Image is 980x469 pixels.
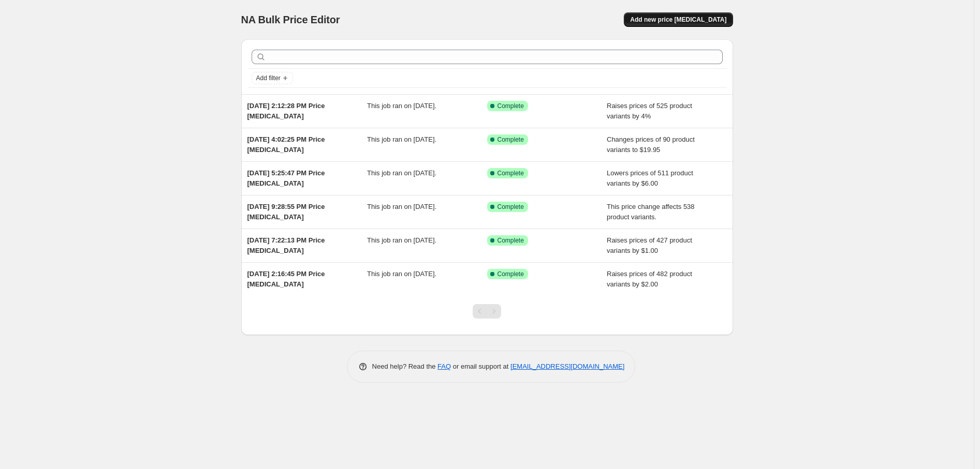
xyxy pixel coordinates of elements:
[624,12,733,27] button: Add new price [MEDICAL_DATA]
[510,362,624,370] a: [EMAIL_ADDRESS][DOMAIN_NAME]
[607,102,692,120] span: Raises prices of 525 product variants by 4%
[247,135,325,154] span: [DATE] 4:02:25 PM Price [MEDICAL_DATA]
[498,236,524,245] span: Complete
[498,169,524,177] span: Complete
[473,304,501,319] nav: Pagination
[437,362,451,370] a: FAQ
[247,203,325,221] span: [DATE] 9:28:55 PM Price [MEDICAL_DATA]
[367,169,436,177] span: This job ran on [DATE].
[367,102,436,110] span: This job ran on [DATE].
[498,203,524,211] span: Complete
[247,236,325,254] span: [DATE] 7:22:13 PM Price [MEDICAL_DATA]
[252,72,293,84] button: Add filter
[256,74,281,82] span: Add filter
[241,14,340,25] span: NA Bulk Price Editor
[498,102,524,110] span: Complete
[367,203,436,210] span: This job ran on [DATE].
[247,102,325,120] span: [DATE] 2:12:28 PM Price [MEDICAL_DATA]
[372,362,438,370] span: Need help? Read the
[607,236,692,254] span: Raises prices of 427 product variants by $1.00
[247,169,325,187] span: [DATE] 5:25:47 PM Price [MEDICAL_DATA]
[367,236,436,244] span: This job ran on [DATE].
[498,135,524,144] span: Complete
[607,270,692,288] span: Raises prices of 482 product variants by $2.00
[498,270,524,278] span: Complete
[367,270,436,278] span: This job ran on [DATE].
[630,16,726,24] span: Add new price [MEDICAL_DATA]
[607,135,695,154] span: Changes prices of 90 product variants to $19.95
[247,270,325,288] span: [DATE] 2:16:45 PM Price [MEDICAL_DATA]
[607,203,695,221] span: This price change affects 538 product variants.
[607,169,693,187] span: Lowers prices of 511 product variants by $6.00
[451,362,510,370] span: or email support at
[367,135,436,143] span: This job ran on [DATE].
